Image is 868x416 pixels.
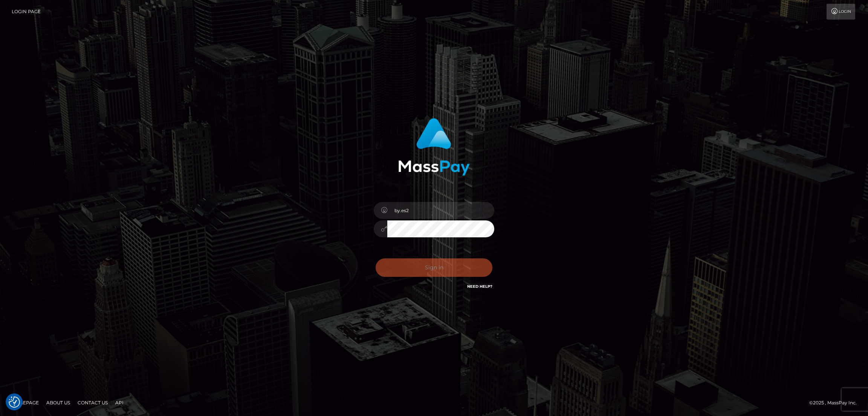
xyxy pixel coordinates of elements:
a: About Us [43,397,73,408]
img: Revisit consent button [9,396,20,408]
a: Homepage [8,397,42,408]
input: Username... [387,202,494,219]
button: Consent Preferences [9,396,20,408]
div: © 2025 , MassPay Inc. [809,399,862,407]
a: Login Page [12,4,41,20]
a: Contact Us [75,397,111,408]
img: MassPay Login [398,118,470,176]
a: API [112,397,127,408]
a: Need Help? [467,284,492,289]
a: Login [827,4,855,20]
